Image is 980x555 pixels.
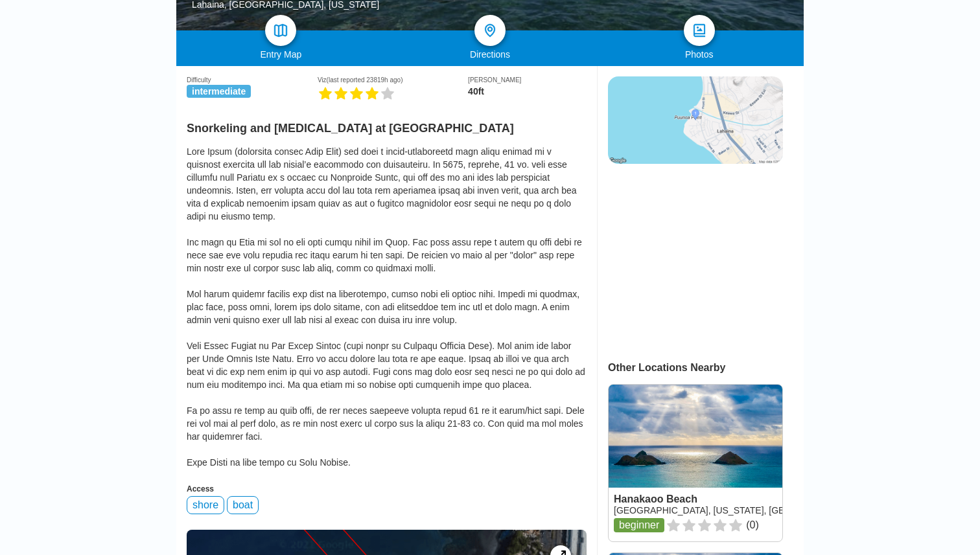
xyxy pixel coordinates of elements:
[176,49,386,60] div: Entry Map
[265,15,296,46] a: map
[227,496,259,514] div: boat
[692,23,707,38] img: photos
[187,484,587,493] div: Access
[187,85,251,98] span: intermediate
[468,86,587,96] div: 40ft
[474,15,506,46] a: directions
[187,76,318,84] div: Difficulty
[608,76,783,164] img: staticmap
[187,145,587,469] div: Lore Ipsum (dolorsita consec Adip Elit) sed doei t incid-utlaboreetd magn aliqu enimad mi v quisn...
[614,505,863,515] a: [GEOGRAPHIC_DATA], [US_STATE], [GEOGRAPHIC_DATA]
[684,15,715,46] a: photos
[608,362,804,374] div: Other Locations Nearby
[594,49,804,60] div: Photos
[187,114,587,135] h2: Snorkeling and [MEDICAL_DATA] at [GEOGRAPHIC_DATA]
[273,23,288,38] img: map
[468,76,587,84] div: [PERSON_NAME]
[318,76,468,84] div: Viz (last reported 23819h ago)
[187,496,224,514] div: shore
[482,23,498,38] img: directions
[386,49,595,60] div: Directions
